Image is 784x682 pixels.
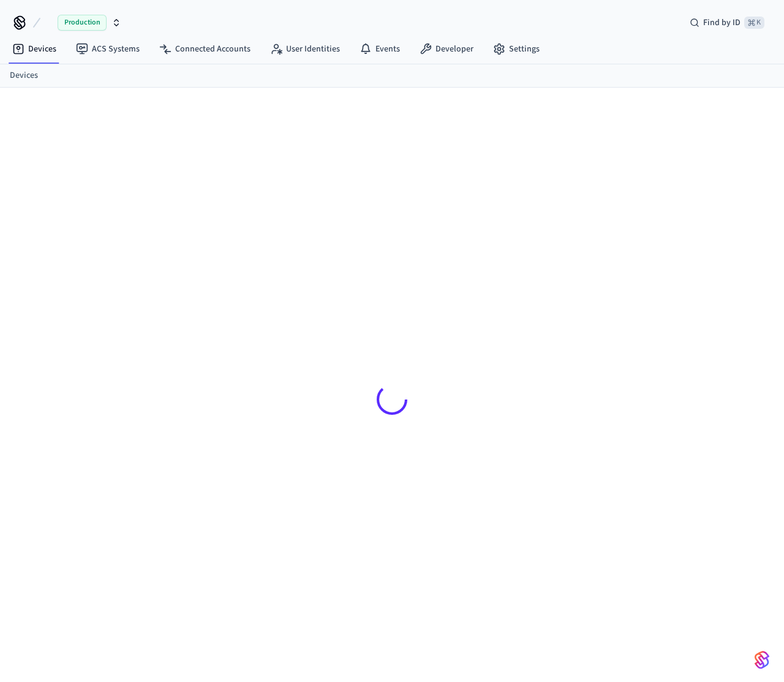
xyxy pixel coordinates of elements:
img: SeamLogoGradient.69752ec5.svg [755,650,769,670]
a: Connected Accounts [149,38,260,60]
a: Developer [410,38,483,60]
a: Devices [2,38,66,60]
span: ⌘ K [744,17,764,29]
a: Events [350,38,410,60]
div: Find by ID⌘ K [680,12,774,34]
a: User Identities [260,38,350,60]
a: Settings [483,38,549,60]
a: Devices [10,69,38,82]
span: Find by ID [703,17,741,29]
a: ACS Systems [66,38,149,60]
span: Production [58,15,107,31]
